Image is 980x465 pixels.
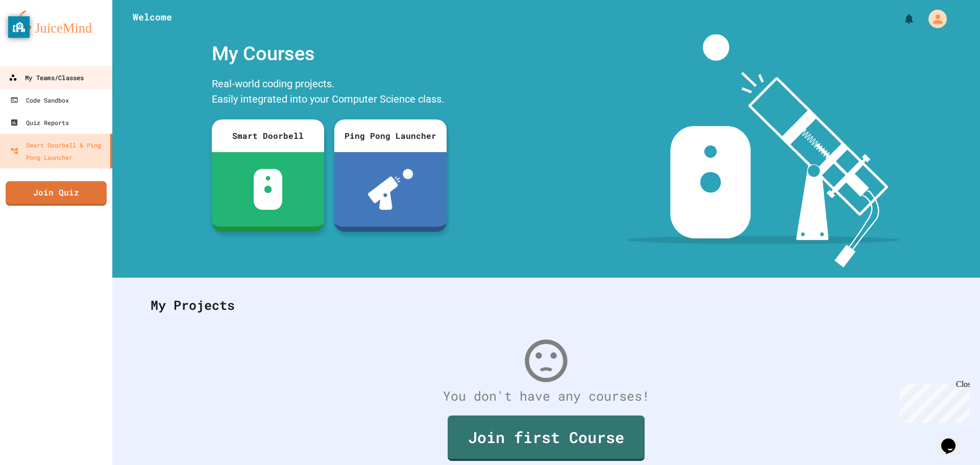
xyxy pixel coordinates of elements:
[448,415,645,461] a: Join first Course
[334,119,447,152] div: Ping Pong Launcher
[9,71,84,84] div: My Teams/Classes
[626,34,900,267] img: banner-image-my-projects.png
[4,4,70,65] div: Chat with us now!Close
[10,139,106,163] div: Smart Doorbell & Ping Pong Launcher
[254,169,283,210] img: sdb-white.svg
[6,181,107,206] a: Join Quiz
[207,74,452,112] div: Real-world coding projects. Easily integrated into your Computer Science class.
[8,16,30,38] button: privacy banner
[937,424,970,455] iframe: chat widget
[895,380,970,423] iframe: chat widget
[207,34,452,74] div: My Courses
[212,119,324,152] div: Smart Doorbell
[140,386,952,406] div: You don't have any courses!
[884,10,918,28] div: My Notifications
[368,169,413,210] img: ppl-with-ball.png
[10,94,69,106] div: Code Sandbox
[140,285,952,325] div: My Projects
[10,116,69,129] div: Quiz Reports
[10,10,102,37] img: logo-orange.svg
[918,7,949,31] div: My Account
